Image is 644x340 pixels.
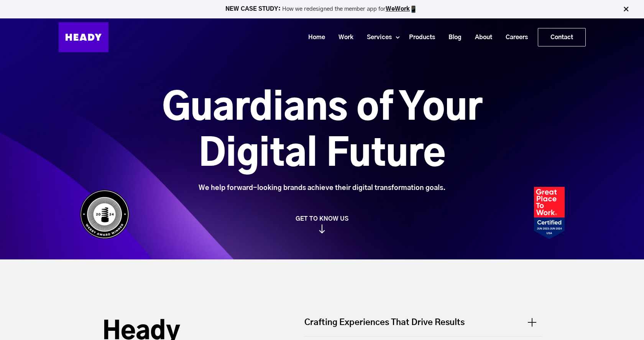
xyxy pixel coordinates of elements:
strong: NEW CASE STUDY: [225,6,282,12]
a: Products [399,30,439,45]
a: Services [357,30,396,45]
a: About [465,30,496,45]
img: Heady_WebbyAward_Winner-4 [80,190,130,239]
h1: Guardians of Your Digital Future [119,86,525,178]
img: app emoji [410,5,417,13]
a: GET TO KNOW US [76,215,568,233]
div: We help forward-looking brands achieve their digital transformation goals. [119,184,525,192]
a: WeWork [386,6,410,12]
a: Blog [439,30,465,45]
img: arrow_down [319,224,325,233]
a: Home [299,30,329,45]
img: Heady_Logo_Web-01 (1) [59,22,108,52]
div: Crafting Experiences That Drive Results [304,317,542,336]
a: Work [329,30,357,45]
p: How we redesigned the member app for [3,5,641,13]
img: Heady_2023_Certification_Badge [534,187,565,239]
div: Navigation Menu [116,28,586,46]
img: Close Bar [622,5,630,13]
a: Contact [538,28,585,46]
a: Careers [496,30,532,45]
